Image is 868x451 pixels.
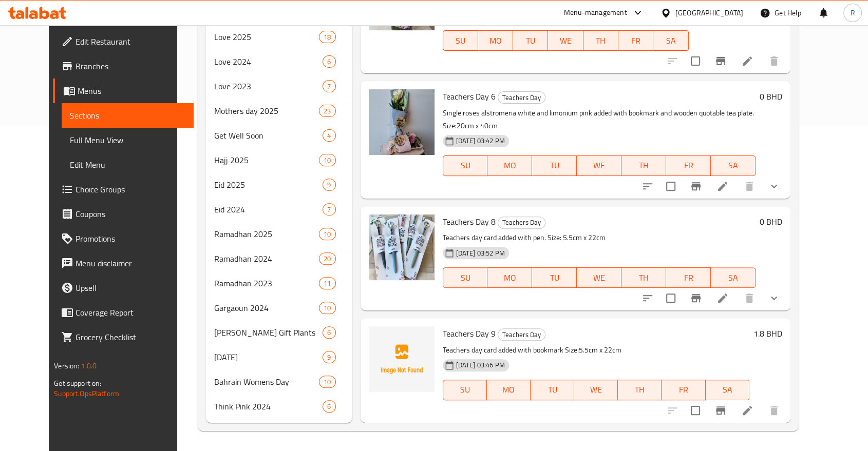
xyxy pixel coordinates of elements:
[53,29,194,54] a: Edit Restaurant
[323,80,335,92] div: items
[626,158,662,173] span: TH
[710,382,745,397] span: SA
[319,32,335,42] span: 18
[76,60,185,72] span: Branches
[369,326,435,392] img: Teachers Day 9
[621,155,666,176] button: TH
[685,400,706,421] span: Select to update
[214,154,319,166] span: Hajj 2025
[670,270,707,285] span: FR
[323,400,335,413] div: items
[581,270,617,285] span: WE
[214,228,319,240] span: Ramadhan 2025
[443,30,478,51] button: SU
[487,267,532,288] button: MO
[443,155,488,176] button: SU
[214,105,319,117] span: Mothers day 2025
[53,79,194,103] a: Menus
[850,7,855,18] span: R
[319,279,335,288] span: 11
[498,92,545,104] span: Teachers Day
[670,158,707,173] span: FR
[685,50,706,72] span: Select to update
[214,351,323,363] div: National Day 2023
[206,345,352,369] div: [DATE]9
[206,246,352,271] div: Ramadhan 202420
[737,286,762,310] button: delete
[214,252,319,265] div: Ramadhan 2024
[206,172,352,197] div: Eid 20259
[323,352,335,362] span: 9
[369,89,435,155] img: Teachers Day 6
[531,380,574,400] button: TU
[753,326,782,341] h6: 1.8 BHD
[53,226,194,251] a: Promotions
[452,136,509,146] span: [DATE] 03:42 PM
[323,203,335,215] div: items
[206,271,352,296] div: Ramadhan 202311
[684,286,708,310] button: Branch-specific-item
[574,380,618,400] button: WE
[206,222,352,246] div: Ramadhan 202510
[447,158,484,173] span: SU
[741,404,753,417] a: Edit menu item
[214,31,319,43] span: Love 2025
[214,203,323,215] span: Eid 2024
[319,229,335,239] span: 10
[323,351,335,363] div: items
[78,85,185,97] span: Menus
[517,33,544,48] span: TU
[443,380,487,400] button: SU
[564,7,627,19] div: Menu-management
[443,89,496,104] span: Teachers Day 6
[635,286,660,310] button: sort-choices
[626,270,662,285] span: TH
[323,205,335,214] span: 7
[323,57,335,67] span: 6
[498,329,545,341] span: Teachers Day
[319,106,335,116] span: 23
[622,382,657,397] span: TH
[653,30,688,51] button: SA
[53,276,194,300] a: Upsell
[323,326,335,339] div: items
[588,33,614,48] span: TH
[657,33,684,48] span: SA
[618,380,662,400] button: TH
[206,99,352,123] div: Mothers day 202523
[715,270,751,285] span: SA
[323,179,335,191] div: items
[716,180,729,192] a: Edit menu item
[214,277,319,289] span: Ramadhan 2023
[577,267,621,288] button: WE
[214,129,323,142] div: Get Well Soon
[214,326,323,339] div: Larosa Gift Plants
[53,251,194,276] a: Menu disclaimer
[214,302,319,314] span: Gargaoun 2024
[443,107,756,132] p: Single roses alstromeria white and limonium pink added with bookmark and wooden quotable tea plat...
[762,49,786,73] button: delete
[76,35,185,48] span: Edit Restaurant
[552,33,579,48] span: WE
[577,155,621,176] button: WE
[206,148,352,172] div: Hajj 202510
[618,30,653,51] button: FR
[214,55,323,68] div: Love 2024
[532,155,577,176] button: TU
[323,129,335,142] div: items
[70,109,185,122] span: Sections
[369,214,435,280] img: Teachers Day 8
[319,155,335,165] span: 10
[76,282,185,294] span: Upsell
[762,286,786,310] button: show more
[498,217,545,229] div: Teachers Day
[666,382,701,397] span: FR
[214,351,323,363] span: [DATE]
[452,360,509,370] span: [DATE] 03:46 PM
[675,7,743,18] div: [GEOGRAPHIC_DATA]
[447,33,474,48] span: SU
[452,248,509,258] span: [DATE] 03:52 PM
